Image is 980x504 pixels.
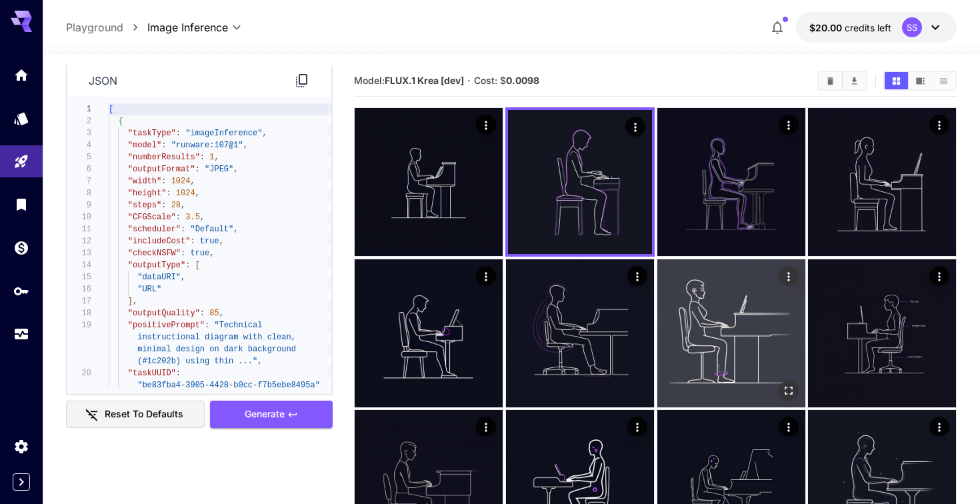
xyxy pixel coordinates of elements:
[161,141,166,150] span: :
[200,309,205,318] span: :
[67,259,91,271] div: 14
[89,73,117,89] p: json
[902,17,922,37] div: SS
[67,187,91,199] div: 8
[67,211,91,223] div: 10
[233,225,238,234] span: ,
[13,153,29,170] div: Playground
[354,75,464,86] span: Model:
[845,22,891,33] span: credits left
[133,297,137,306] span: ,
[778,115,798,135] div: Actions
[128,225,181,234] span: "scheduler"
[137,285,161,294] span: "URL"
[506,259,654,407] img: 2Q==
[627,266,647,286] div: Actions
[219,309,224,318] span: ,
[67,151,91,163] div: 5
[355,108,503,256] img: Z
[929,115,949,135] div: Actions
[191,237,195,246] span: :
[128,165,195,174] span: "outputFormat"
[128,297,133,306] span: ]
[67,283,91,295] div: 16
[796,12,957,43] button: $19.9976SS
[355,259,503,407] img: Z
[929,417,949,437] div: Actions
[627,417,647,437] div: Actions
[67,271,91,283] div: 15
[128,141,161,150] span: "model"
[195,165,200,174] span: :
[185,261,190,270] span: :
[67,103,91,115] div: 1
[817,71,867,91] div: Clear AllDownload All
[128,129,176,138] span: "taskType"
[137,273,181,282] span: "dataURI"
[809,21,891,35] div: $19.9976
[808,259,956,407] img: 9k=
[185,213,200,222] span: 3.5
[885,72,908,89] button: Show media in grid view
[137,357,257,366] span: (#1c202b) using thin ..."
[67,139,91,151] div: 4
[474,75,539,86] span: Cost: $
[67,235,91,247] div: 12
[109,105,113,114] span: [
[181,249,185,258] span: :
[128,201,161,210] span: "steps"
[137,345,296,354] span: minimal design on dark background
[13,473,30,491] button: Expand sidebar
[171,177,191,186] span: 1024
[128,309,200,318] span: "outputQuality"
[161,177,166,186] span: :
[13,283,29,299] div: API Keys
[66,401,205,428] button: Reset to defaults
[909,72,932,89] button: Show media in video view
[13,438,29,455] div: Settings
[215,321,263,330] span: "Technical
[200,237,219,246] span: true
[200,213,205,222] span: ,
[209,249,214,258] span: ,
[233,165,238,174] span: ,
[205,165,233,174] span: "JPEG"
[171,141,243,150] span: "runware:107@1"
[778,380,798,400] div: Open in fullscreen
[263,129,267,138] span: ,
[883,71,957,91] div: Show media in grid viewShow media in video viewShow media in list view
[171,201,181,210] span: 28
[476,417,496,437] div: Actions
[128,213,176,222] span: "CFGScale"
[185,129,262,138] span: "imageInference"
[67,367,91,379] div: 20
[819,72,842,89] button: Clear All
[67,307,91,319] div: 18
[176,129,181,138] span: :
[137,381,320,390] span: "be83fba4-3905-4428-b0cc-f7b5ebe8495a"
[161,201,166,210] span: :
[176,189,195,198] span: 1024
[657,108,805,256] img: Z
[929,266,949,286] div: Actions
[119,117,123,126] span: {
[13,326,29,343] div: Usage
[67,319,91,331] div: 19
[191,249,210,258] span: true
[476,266,496,286] div: Actions
[66,19,123,35] p: Playground
[128,237,191,246] span: "includeCost"
[809,22,845,33] span: $20.00
[128,249,181,258] span: "checkNSFW"
[257,357,262,366] span: ,
[467,73,471,89] p: ·
[67,175,91,187] div: 7
[385,75,464,86] b: FLUX.1 Krea [dev]
[191,225,234,234] span: "Default"
[67,163,91,175] div: 6
[67,127,91,139] div: 3
[932,72,955,89] button: Show media in list view
[67,295,91,307] div: 17
[476,115,496,135] div: Actions
[778,417,798,437] div: Actions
